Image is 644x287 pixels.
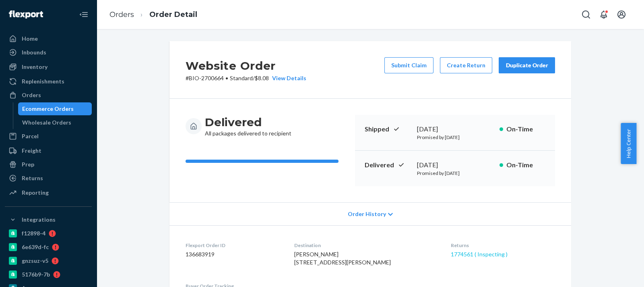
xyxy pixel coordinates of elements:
div: [DATE] [417,160,493,170]
div: Ecommerce Orders [22,105,74,113]
p: Promised by [DATE] [417,170,493,177]
a: Inventory [5,60,92,73]
a: Orders [109,10,134,19]
button: Open account menu [613,6,630,23]
span: [PERSON_NAME] [STREET_ADDRESS][PERSON_NAME] [294,251,391,266]
button: Help Center [621,123,636,164]
div: [DATE] [417,125,493,134]
a: Wholesale Orders [18,116,92,129]
button: Close Navigation [76,6,92,23]
a: Replenishments [5,75,92,88]
a: 1774561 ( Inspecting ) [451,251,508,258]
h3: Delivered [205,115,291,129]
span: Standard [230,75,253,81]
span: • [225,75,228,81]
dd: 136683919 [186,250,281,258]
div: Wholesale Orders [22,119,71,127]
div: Integrations [22,216,56,224]
a: 5176b9-7b [5,268,92,281]
div: Reporting [22,189,49,197]
button: Open notifications [596,6,612,23]
h2: Website Order [186,57,306,74]
button: Integrations [5,213,92,226]
div: f12898-4 [22,229,45,237]
p: Promised by [DATE] [417,134,493,141]
div: Duplicate Order [506,61,548,69]
div: Freight [22,147,41,155]
button: Duplicate Order [499,57,555,73]
p: # BIO-2700664 / $8.08 [186,74,306,82]
a: f12898-4 [5,227,92,240]
a: Returns [5,172,92,185]
button: Create Return [440,57,492,73]
div: gnzsuz-v5 [22,257,48,265]
div: Returns [22,174,43,182]
dt: Returns [451,242,555,249]
button: View Details [269,74,306,82]
p: Shipped [365,125,411,134]
div: 6e639d-fc [22,243,49,251]
div: All packages delivered to recipient [205,115,291,137]
div: Parcel [22,132,39,140]
a: Prep [5,158,92,171]
span: Order History [348,210,386,218]
div: Replenishments [22,77,64,85]
p: On-Time [506,160,545,170]
a: Home [5,32,92,45]
dt: Flexport Order ID [186,242,281,249]
a: Reporting [5,186,92,199]
div: Orders [22,91,41,99]
a: Inbounds [5,46,92,59]
a: 6e639d-fc [5,241,92,254]
div: Inbounds [22,48,46,56]
a: Parcel [5,130,92,143]
a: Orders [5,89,92,102]
p: Delivered [365,160,411,170]
div: 5176b9-7b [22,270,50,279]
img: Flexport logo [9,10,43,19]
a: Ecommerce Orders [18,102,92,115]
button: Open Search Box [578,6,594,23]
button: Submit Claim [384,57,433,73]
p: On-Time [506,125,545,134]
a: Order Detail [149,10,197,19]
div: Home [22,35,38,43]
a: gnzsuz-v5 [5,254,92,267]
ol: breadcrumbs [103,3,204,27]
dt: Destination [294,242,438,249]
a: Freight [5,144,92,157]
div: Inventory [22,63,47,71]
div: Prep [22,160,34,168]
